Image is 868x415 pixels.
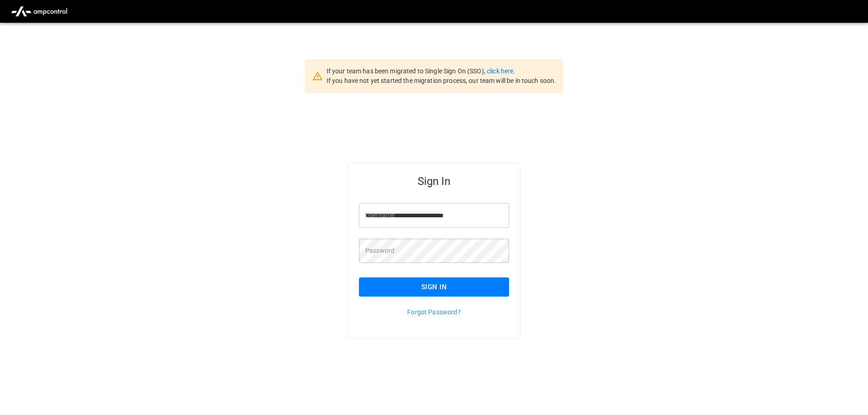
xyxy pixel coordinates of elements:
img: ampcontrol.io logo [7,3,71,20]
button: Sign In [359,277,509,297]
p: Forgot Password? [359,307,509,317]
a: click here. [487,67,515,75]
span: If your team has been migrated to Single Sign On (SSO), [327,67,487,75]
h5: Sign In [359,174,509,189]
span: If you have not yet started the migration process, our team will be in touch soon. [327,77,556,84]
